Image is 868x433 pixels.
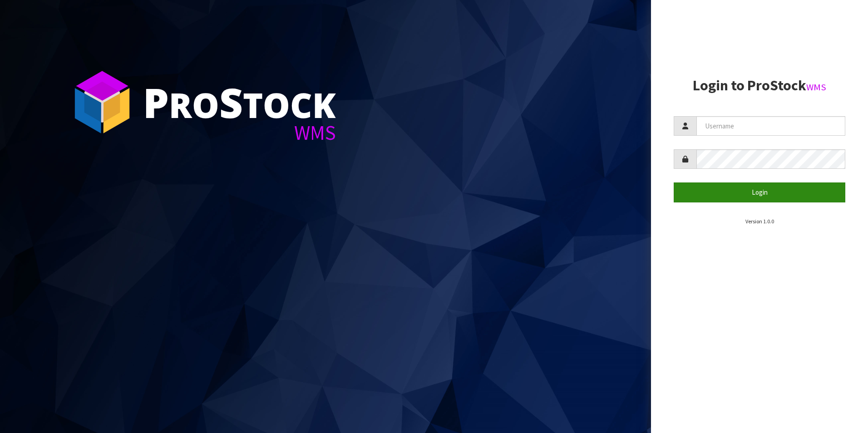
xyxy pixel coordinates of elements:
[806,81,826,93] small: WMS
[674,182,845,202] button: Login
[143,74,169,130] span: P
[219,74,243,130] span: S
[696,116,845,136] input: Username
[68,68,136,136] img: ProStock Cube
[143,82,336,123] div: ro tock
[745,218,774,225] small: Version 1.0.0
[674,78,845,93] h2: Login to ProStock
[143,123,336,143] div: WMS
